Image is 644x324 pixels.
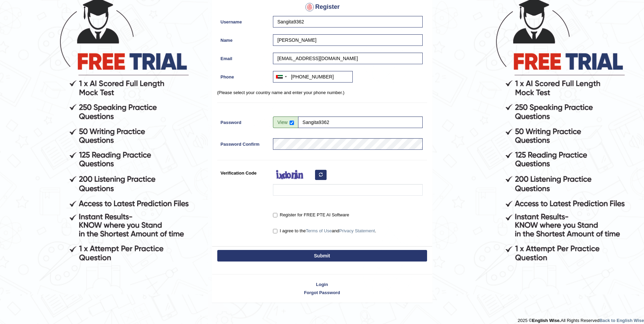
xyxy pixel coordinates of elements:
[217,53,270,62] label: Email
[217,116,270,126] label: Password
[217,2,427,13] h4: Register
[217,34,270,43] label: Name
[273,71,353,83] input: +971 50 123 4567
[273,229,277,233] input: I agree to theTerms of UseandPrivacy Statement.
[217,167,270,176] label: Verification Code
[290,121,294,125] input: Show/Hide Password
[273,212,349,218] label: Register for FREE PTE AI Software
[532,318,560,323] strong: English Wise.
[217,71,270,80] label: Phone
[217,89,427,96] p: (Please select your country name and enter your phone number.)
[600,318,644,323] a: Back to English Wise
[217,16,270,25] label: Username
[217,250,427,262] button: Submit
[273,213,277,217] input: Register for FREE PTE AI Software
[273,71,289,82] div: United Arab Emirates (‫الإمارات العربية المتحدة‬‎): +971
[212,289,432,296] a: Forgot Password
[212,281,432,288] a: Login
[339,228,375,233] a: Privacy Statement
[273,228,376,234] label: I agree to the and .
[518,314,644,324] div: 2025 © All Rights Reserved
[306,228,332,233] a: Terms of Use
[217,138,270,147] label: Password Confirm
